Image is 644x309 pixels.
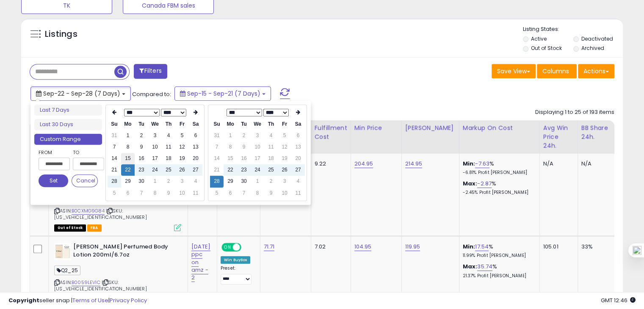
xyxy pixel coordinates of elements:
[210,141,224,153] td: 7
[251,153,264,164] td: 17
[135,130,148,141] td: 2
[291,164,305,176] td: 27
[463,263,533,279] div: %
[278,141,291,153] td: 12
[162,130,175,141] td: 4
[121,164,135,176] td: 22
[162,164,175,176] td: 25
[121,188,135,199] td: 6
[251,164,264,176] td: 24
[174,86,271,101] button: Sep-15 - Sep-21 (7 Days)
[463,253,533,259] p: 11.99% Profit [PERSON_NAME]
[148,188,162,199] td: 8
[43,89,120,98] span: Sep-22 - Sep-28 (7 Days)
[148,130,162,141] td: 3
[581,35,613,42] label: Deactivated
[224,153,237,164] td: 15
[463,160,475,168] b: Min:
[54,160,181,230] div: ASIN:
[189,188,202,199] td: 11
[291,141,305,153] td: 13
[578,64,614,78] button: Actions
[264,243,275,251] a: 71.71
[210,164,224,176] td: 21
[30,86,131,101] button: Sep-22 - Sep-28 (7 Days)
[264,141,278,153] td: 11
[463,190,533,196] p: -2.45% Profit [PERSON_NAME]
[492,64,536,78] button: Save View
[315,160,344,168] div: 9.22
[191,243,210,282] a: [DATE] ppc on amz - 2
[189,176,202,187] td: 4
[237,164,251,176] td: 23
[224,164,237,176] td: 22
[224,176,237,187] td: 29
[210,130,224,141] td: 31
[237,188,251,199] td: 7
[477,262,492,271] a: 35.74
[463,160,533,176] div: %
[121,176,135,187] td: 29
[291,130,305,141] td: 6
[264,119,278,130] th: Th
[210,176,224,187] td: 28
[189,119,202,130] th: Sa
[237,176,251,187] td: 30
[459,120,539,154] th: The percentage added to the cost of goods (COGS) that forms the calculator for Min & Max prices.
[108,119,121,130] th: Su
[72,174,98,187] button: Cancel
[315,243,344,251] div: 7.02
[278,188,291,199] td: 10
[175,119,189,130] th: Fr
[110,296,147,304] a: Privacy Policy
[537,64,577,78] button: Columns
[134,64,167,79] button: Filters
[54,224,86,232] span: All listings that are currently out of stock and unavailable for purchase on Amazon
[222,244,233,251] span: ON
[189,164,202,176] td: 27
[581,124,612,141] div: BB Share 24h.
[108,176,121,187] td: 28
[175,130,189,141] td: 5
[581,243,609,251] div: 33%
[251,176,264,187] td: 1
[224,188,237,199] td: 6
[54,207,147,220] span: | SKU: [US_VEHICLE_IDENTIFICATION_NUMBER]
[72,207,105,215] a: B0CXMG9G84
[354,243,372,251] a: 104.95
[581,44,604,52] label: Archived
[240,244,254,251] span: OFF
[121,141,135,153] td: 8
[189,141,202,153] td: 13
[251,119,264,130] th: We
[162,119,175,130] th: Th
[405,124,456,132] div: [PERSON_NAME]
[264,176,278,187] td: 2
[39,148,68,157] label: From
[264,153,278,164] td: 18
[39,174,68,187] button: Set
[543,160,571,168] div: N/A
[278,176,291,187] td: 3
[535,108,614,116] div: Displaying 1 to 25 of 193 items
[72,279,100,286] a: B0059LEVIC
[264,164,278,176] td: 25
[463,179,478,188] b: Max:
[189,153,202,164] td: 20
[405,160,423,168] a: 214.95
[543,243,571,251] div: 105.01
[237,141,251,153] td: 9
[210,188,224,199] td: 5
[121,119,135,130] th: Mo
[175,176,189,187] td: 3
[224,130,237,141] td: 1
[148,176,162,187] td: 1
[237,153,251,164] td: 16
[135,188,148,199] td: 7
[315,124,347,141] div: Fulfillment Cost
[108,141,121,153] td: 7
[523,25,623,33] p: Listing States:
[531,35,547,42] label: Active
[175,141,189,153] td: 12
[108,164,121,176] td: 21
